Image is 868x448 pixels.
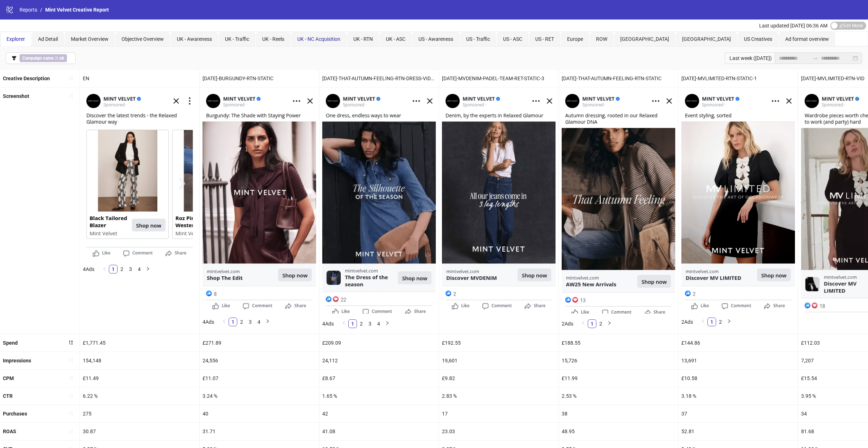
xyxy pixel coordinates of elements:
[708,318,716,326] a: 1
[68,76,73,81] span: sort-ascending
[357,320,365,328] a: 2
[681,319,693,325] span: 2 Ads
[678,387,798,405] div: 3.18 %
[100,265,109,273] li: Previous Page
[605,319,614,328] button: right
[588,319,596,328] li: 1
[567,36,583,42] span: Europe
[135,265,143,273] a: 4
[200,423,319,440] div: 31.71
[725,318,733,326] li: Next Page
[222,319,226,323] span: left
[383,319,392,328] li: Next Page
[6,52,76,64] button: Campaign name ∋ uk
[727,319,731,323] span: right
[439,405,558,422] div: 17
[71,36,109,42] span: Market Overview
[80,387,199,405] div: 6.22 %
[40,6,42,14] li: /
[340,319,348,328] button: left
[699,318,707,326] button: left
[255,318,263,326] li: 4
[263,318,272,326] li: Next Page
[678,70,798,87] div: [DATE]-MVLIMITED-RTN-STATIC-1
[707,318,716,326] li: 1
[701,319,705,323] span: left
[3,375,14,381] b: CPM
[122,36,164,42] span: Objective Overview
[127,265,135,273] a: 3
[80,334,199,352] div: £1,771.45
[439,70,558,87] div: [DATE]-MVDENIM-PADEL-TEAM-RET-STATIC-3
[759,23,827,29] span: Last updated [DATE] 06:36 AM
[3,358,31,363] b: Impressions
[439,387,558,405] div: 2.83 %
[238,318,246,326] a: 2
[7,36,25,42] span: Explorer
[200,405,319,422] div: 40
[353,36,373,42] span: UK - RTN
[118,265,126,273] a: 2
[678,423,798,440] div: 52.81
[682,36,731,42] span: [GEOGRAPHIC_DATA]
[83,90,196,259] img: Screenshot 6614262578300
[109,265,117,273] a: 1
[45,7,109,13] span: Mint Velvet Creative Report
[681,90,795,311] img: Screenshot 6836933846900
[144,265,152,273] li: Next Page
[3,428,16,434] b: ROAS
[200,334,319,352] div: £271.89
[144,265,152,273] button: right
[620,36,669,42] span: [GEOGRAPHIC_DATA]
[559,387,678,405] div: 2.53 %
[80,352,199,369] div: 154,148
[109,265,118,273] li: 1
[439,423,558,440] div: 23.03
[439,352,558,369] div: 19,601
[442,90,556,311] img: Screenshot 6836270605300
[80,423,199,440] div: 30.87
[418,36,453,42] span: US - Awareness
[200,352,319,369] div: 24,556
[383,319,392,328] button: right
[725,52,775,64] div: Last week ([DATE])
[263,318,272,326] button: right
[562,90,675,313] img: Screenshot 6832564151500
[68,94,73,99] span: sort-ascending
[102,267,107,271] span: left
[322,321,334,327] span: 4 Ads
[68,411,73,416] span: sort-ascending
[716,318,724,326] a: 2
[319,70,439,87] div: [DATE]-THAT-AUTUMN-FEELING-RTN-DRESS-VIDEO
[322,90,436,313] img: Screenshot 6832564151100
[203,319,214,325] span: 4 Ads
[68,340,73,345] span: sort-descending
[559,405,678,422] div: 38
[607,321,612,325] span: right
[319,352,439,369] div: 24,112
[262,36,284,42] span: UK - Reels
[22,56,54,61] b: Campaign name
[80,405,199,422] div: 275
[812,55,818,61] span: swap-right
[559,423,678,440] div: 48.95
[366,320,374,328] a: 3
[203,90,316,311] img: Screenshot 6827255320500
[83,266,94,272] span: 4 Ads
[80,70,199,87] div: EN
[100,265,109,273] button: left
[535,36,554,42] span: US - RET
[177,36,212,42] span: UK - Awareness
[357,319,366,328] li: 2
[229,318,237,326] li: 1
[559,370,678,387] div: £11.99
[559,352,678,369] div: 15,726
[439,334,558,352] div: £192.55
[579,319,588,328] button: left
[812,55,818,61] span: to
[342,321,346,325] span: left
[744,36,772,42] span: US Creatives
[225,36,249,42] span: UK - Traffic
